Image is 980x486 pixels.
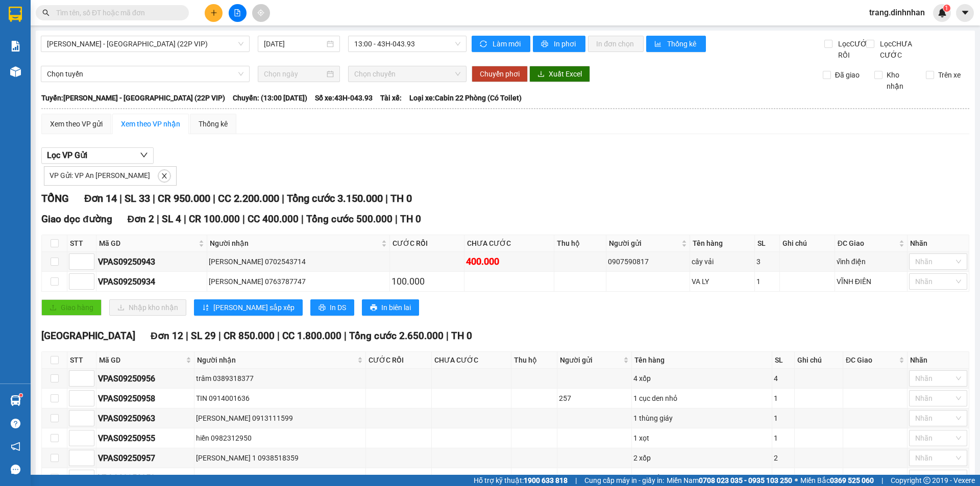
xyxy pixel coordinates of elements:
div: 1 [774,413,793,424]
span: [PERSON_NAME] sắp xếp [213,302,295,313]
button: aim [252,4,270,22]
div: Xem theo VP nhận [121,118,180,130]
img: logo-vxr [9,7,22,22]
td: VPAS09250956 [96,369,194,389]
span: Làm mới [493,38,522,49]
span: | [119,192,122,204]
div: 2 [774,452,793,464]
button: downloadNhập kho nhận [109,299,186,316]
button: Lọc VP Gửi [41,147,154,164]
span: Đơn 2 [128,213,155,225]
span: Mã GD [99,238,197,249]
span: CR 850.000 [224,330,275,342]
span: Miền Nam [667,475,792,486]
span: printer [318,304,326,312]
span: Đã giao [831,69,864,81]
div: VPAS09250959 [98,472,192,484]
span: down [140,151,148,159]
input: Chọn ngày [264,68,325,80]
span: Thống kê [667,38,698,49]
div: vĩnh điện [837,256,905,267]
span: In phơi [554,38,577,49]
span: Tổng cước 2.650.000 [349,330,444,342]
span: [GEOGRAPHIC_DATA] [41,330,135,342]
span: Tổng cước 3.150.000 [287,192,383,204]
span: TỔNG [41,192,69,204]
span: printer [370,304,377,312]
span: Lọc CƯỚC RỒI [834,38,873,61]
span: | [395,213,398,225]
span: | [157,213,159,225]
div: Nhãn [910,238,966,249]
span: sync [480,40,488,48]
th: CHƯA CƯỚC [432,352,511,369]
button: syncLàm mới [472,36,530,52]
div: 400.000 [466,254,553,269]
span: | [282,192,284,204]
th: Ghi chú [780,235,835,252]
button: Chuyển phơi [472,66,528,82]
span: Bình Dương - Đà Nẵng (22P VIP) [47,36,243,52]
div: VĨNH ĐIÊN [837,276,905,287]
button: uploadGiao hàng [41,299,102,316]
button: printerIn phơi [533,36,585,52]
span: Chuyến: (13:00 [DATE]) [233,92,307,104]
span: file-add [234,9,241,16]
img: warehouse-icon [10,395,21,406]
span: Loại xe: Cabin 22 Phòng (Có Toilet) [409,92,522,104]
div: VPAS09250956 [98,372,192,385]
div: VPAS09250957 [98,452,192,465]
span: VP Gửi: VP An [PERSON_NAME] [50,171,150,180]
span: Cung cấp máy in - giấy in: [584,475,664,486]
span: Lọc VP Gửi [47,149,87,162]
div: trâm 0389318377 [196,373,364,384]
sup: 1 [943,5,950,12]
div: hiền 0982312950 [196,432,364,444]
div: [PERSON_NAME] 0913111599 [196,413,364,424]
span: | [184,213,186,225]
span: Người gửi [609,238,679,249]
span: printer [541,40,550,48]
th: Tên hàng [690,235,755,252]
button: caret-down [956,4,974,22]
span: ⚪️ [795,478,798,482]
span: plus [210,9,217,16]
th: SL [772,352,795,369]
span: Đơn 14 [84,192,117,204]
button: printerIn DS [310,299,354,316]
span: question-circle [11,419,20,428]
td: VPAS09250943 [96,252,207,272]
div: [PERSON_NAME] 0702543714 [209,256,388,267]
span: close [159,172,170,180]
div: 0907590817 [608,256,688,267]
div: 2 xốp [633,452,771,464]
span: CC 2.200.000 [218,192,279,204]
b: Tuyến: [PERSON_NAME] - [GEOGRAPHIC_DATA] (22P VIP) [41,94,225,102]
td: VPAS09250957 [96,448,194,468]
div: Nhãn [910,354,966,366]
span: | [213,192,215,204]
th: CƯỚC RỒI [390,235,464,252]
div: 3 [756,256,778,267]
div: VPAS09250955 [98,432,192,445]
span: caret-down [961,8,970,17]
th: STT [67,235,96,252]
div: cây vải [692,256,753,267]
div: 100.000 [391,274,462,289]
strong: 0369 525 060 [830,476,874,484]
button: bar-chartThống kê [646,36,706,52]
span: bar-chart [654,40,663,48]
span: Hỗ trợ kỹ thuật: [474,475,568,486]
div: VA LY [692,276,753,287]
div: 1 xọt [633,432,771,444]
span: ĐC Giao [838,238,897,249]
td: VPAS09250955 [96,428,194,448]
td: VPAS09250934 [96,272,207,292]
button: In đơn chọn [588,36,644,52]
div: Thống kê [199,118,228,130]
span: Số xe: 43H-043.93 [315,92,373,104]
div: 1 [774,432,793,444]
div: 1 [756,276,778,287]
span: TH 0 [400,213,421,225]
span: Chọn chuyến [354,66,460,82]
